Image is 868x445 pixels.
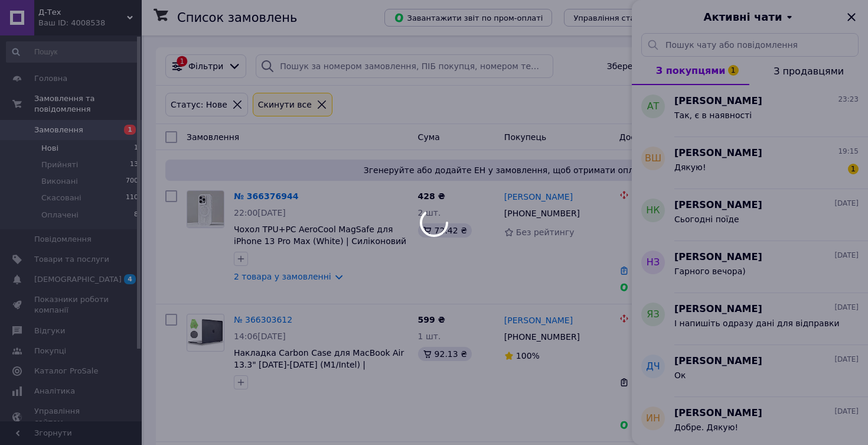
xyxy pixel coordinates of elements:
span: [DATE] [834,355,859,365]
span: Згенеруйте або додайте ЕН у замовлення, щоб отримати оплату [170,164,842,176]
a: Фото товару [187,314,224,352]
span: Прийняті [41,160,78,170]
input: Пошук за номером замовлення, ПІБ покупця, номером телефону, Email, номером накладної [256,54,553,78]
div: Ваш ID: 4008538 [38,18,142,28]
span: 700 [126,176,138,187]
div: Статус: Нове [168,98,230,111]
span: 19:15 [838,147,859,157]
span: Сьогодні поїде [674,215,739,224]
span: ДЧ [646,360,660,373]
span: 14:06[DATE] [234,332,286,341]
span: [DATE] [834,199,859,209]
span: 100% [516,351,540,360]
span: [DATE] [834,303,859,313]
span: Збережені фільтри: [607,60,693,72]
span: Замовлення [187,132,239,142]
button: Закрити [844,10,859,24]
span: Д-Тех [38,7,127,18]
div: [PHONE_NUMBER] [502,329,582,345]
span: 1 [728,65,739,76]
img: Фото товару [187,319,224,346]
button: Активні чати [665,9,835,25]
div: Cкинути все [256,98,314,111]
span: 1 [124,125,136,135]
span: ЯЗ [647,308,659,321]
a: Чохол TPU+PC AeroCool MagSafe для iPhone 13 Pro Max (White) | Силіконовий магнітний чохол на Айфо... [234,225,406,269]
button: Управління статусами [564,9,673,27]
a: [PERSON_NAME] [504,314,573,326]
span: Каталог ProSale [34,366,98,376]
span: 428 ₴ [418,191,445,201]
span: [PERSON_NAME] [674,147,762,160]
span: Активні чати [703,9,782,25]
span: Головна [34,73,67,84]
span: Управління статусами [573,14,664,22]
span: Відгуки [34,326,65,336]
span: Нові [41,143,58,154]
span: Дякую! [674,163,706,172]
input: Пошук [6,41,139,63]
span: 599 ₴ [418,315,445,324]
span: 13 [130,160,138,170]
a: Фото товару [187,190,224,228]
span: 1 [134,143,138,154]
span: Гарного вечора) [674,267,746,276]
span: Повідомлення [34,234,92,245]
a: № 366303612 [234,315,292,324]
button: ВШ[PERSON_NAME]19:15Дякую!1 [632,137,868,189]
button: НК[PERSON_NAME][DATE]Сьогодні поїде [632,189,868,241]
span: 22:00[DATE] [234,208,286,217]
span: 1 [848,164,859,174]
span: [PERSON_NAME] [674,303,762,316]
img: Фото товару [187,191,224,228]
a: [PERSON_NAME] [504,191,573,203]
span: [DEMOGRAPHIC_DATA] [34,274,122,285]
span: Завантажити звіт по пром-оплаті [394,12,543,23]
span: [PERSON_NAME] [674,199,762,212]
span: Так, є в наявності [674,111,752,120]
span: З покупцями [656,65,726,76]
span: Показники роботи компанії [34,294,109,316]
span: 4 [124,274,136,284]
span: ИН [646,412,660,425]
span: [DATE] [834,407,859,417]
span: З продавцями [774,66,844,77]
span: ВШ [645,152,661,165]
span: [PERSON_NAME] [674,407,762,420]
span: Доставка та оплата [619,132,706,142]
span: НК [646,204,660,217]
span: Оплачені [41,210,79,220]
span: Товари та послуги [34,254,109,265]
button: ЯЗ[PERSON_NAME][DATE]І напишіть одразу дані для відправки [632,293,868,345]
span: І напишіть одразу дані для відправки [674,319,840,328]
span: 2 шт. [418,208,441,217]
span: [DATE] [834,251,859,261]
span: [PERSON_NAME] [674,95,762,108]
span: Замовлення [34,125,83,135]
div: 92.13 ₴ [418,347,472,361]
span: 8 [134,210,138,220]
button: З продавцями [749,57,868,85]
div: 72.42 ₴ [418,223,472,238]
a: Накладка Carbon Case для MacBook Air 13.3" [DATE]-[DATE] (M1/Intel) | Карбоновий чохол на Макбук ... [234,348,404,381]
span: Ок [674,371,686,380]
span: Управління сайтом [34,406,109,427]
button: ДЧ[PERSON_NAME][DATE]Ок [632,345,868,397]
span: Виконані [41,176,78,187]
span: Покупці [34,346,66,356]
span: Без рейтингу [516,228,575,237]
div: [PHONE_NUMBER] [502,205,582,222]
button: АТ[PERSON_NAME]23:23Так, є в наявності [632,85,868,137]
span: Замовлення та повідомлення [34,93,142,115]
span: НЗ [647,256,660,269]
button: НЗ[PERSON_NAME][DATE]Гарного вечора) [632,241,868,293]
span: 1 шт. [418,332,441,341]
span: Добре. Дякую! [674,423,738,432]
span: Фільтри [188,60,223,72]
input: Пошук чату або повідомлення [641,33,859,57]
span: 110 [126,193,138,203]
span: Аналітика [34,386,75,397]
a: 2 товара у замовленні [234,272,331,281]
